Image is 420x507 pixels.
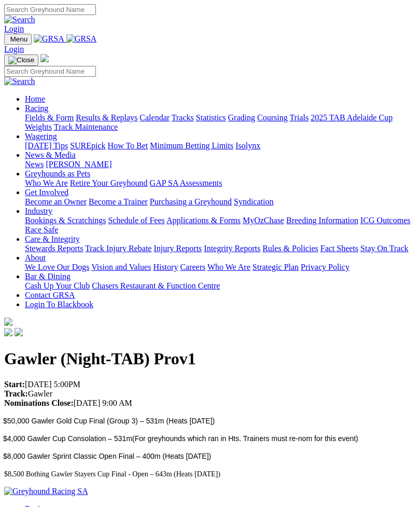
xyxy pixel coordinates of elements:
[180,263,205,271] a: Careers
[76,113,137,122] a: Results & Replays
[34,34,64,44] img: GRSA
[92,281,220,290] a: Chasers Restaurant & Function Centre
[196,113,226,122] a: Statistics
[4,45,24,53] a: Login
[25,216,416,235] div: Industry
[4,328,12,336] img: facebook.svg
[153,244,202,253] a: Injury Reports
[25,281,416,291] div: Bar & Dining
[25,141,416,150] div: Wagering
[25,300,93,309] a: Login To Blackbook
[46,160,111,169] a: [PERSON_NAME]
[25,272,71,281] a: Bar & Dining
[25,150,76,159] a: News & Media
[172,113,194,122] a: Tracks
[4,349,416,368] h1: Gawler (Night-TAB) Prov1
[132,434,358,443] span: (For greyhounds which ran in Hts. Trainers must re-nom for this event)
[4,77,35,86] img: Search
[25,104,48,113] a: Racing
[25,188,68,197] a: Get Involved
[25,225,58,234] a: Race Safe
[253,263,299,271] a: Strategic Plan
[228,113,255,122] a: Grading
[8,56,34,64] img: Close
[25,253,46,262] a: About
[3,417,215,425] span: $50,000 Gawler Gold Cup Final (Group 3) – 531m (Heats [DATE])
[166,216,241,225] a: Applications & Forms
[25,179,68,187] a: Who We Are
[66,34,97,44] img: GRSA
[286,216,358,225] a: Breeding Information
[25,216,106,225] a: Bookings & Scratchings
[25,291,75,299] a: Contact GRSA
[25,263,89,271] a: We Love Our Dogs
[4,318,12,326] img: logo-grsa-white.png
[108,216,164,225] a: Schedule of Fees
[25,132,57,141] a: Wagering
[25,263,416,272] div: About
[25,160,44,169] a: News
[25,197,416,207] div: Get Involved
[25,207,52,215] a: Industry
[301,263,349,271] a: Privacy Policy
[4,66,96,77] input: Search
[289,113,309,122] a: Trials
[25,281,90,290] a: Cash Up Your Club
[4,470,220,478] span: $8,500 Bothing Gawler Stayers Cup Final - Open – 643m (Heats [DATE])
[235,141,260,150] a: Isolynx
[150,141,233,150] a: Minimum Betting Limits
[4,34,32,45] button: Toggle navigation
[360,244,408,253] a: Stay On Track
[25,160,416,169] div: News & Media
[25,244,83,253] a: Stewards Reports
[40,54,49,62] img: logo-grsa-white.png
[320,244,358,253] a: Fact Sheets
[360,216,410,225] a: ICG Outcomes
[207,263,250,271] a: Who We Are
[25,94,45,103] a: Home
[25,244,416,253] div: Care & Integrity
[25,113,74,122] a: Fields & Form
[311,113,393,122] a: 2025 TAB Adelaide Cup
[70,141,105,150] a: SUREpick
[15,328,23,336] img: twitter.svg
[3,434,132,443] span: $4,000 Gawler Cup Consolation – 531m
[89,197,148,206] a: Become a Trainer
[4,380,416,408] p: [DATE] 5:00PM Gawler [DATE] 9:00 AM
[4,389,28,398] strong: Track:
[4,487,88,496] img: Greyhound Racing SA
[150,197,232,206] a: Purchasing a Greyhound
[3,452,211,460] span: $8,000 Gawler Sprint Classic Open Final – 400m (Heats [DATE])
[91,263,151,271] a: Vision and Values
[25,197,87,206] a: Become an Owner
[4,24,24,33] a: Login
[10,35,27,43] span: Menu
[4,399,74,407] strong: Nominations Close:
[85,244,151,253] a: Track Injury Rebate
[153,263,178,271] a: History
[139,113,170,122] a: Calendar
[4,380,25,389] strong: Start:
[25,113,416,132] div: Racing
[25,141,68,150] a: [DATE] Tips
[108,141,148,150] a: How To Bet
[234,197,273,206] a: Syndication
[257,113,288,122] a: Coursing
[4,54,38,66] button: Toggle navigation
[70,179,148,187] a: Retire Your Greyhound
[4,4,96,15] input: Search
[243,216,284,225] a: MyOzChase
[204,244,260,253] a: Integrity Reports
[262,244,318,253] a: Rules & Policies
[54,122,118,131] a: Track Maintenance
[4,15,35,24] img: Search
[25,179,416,188] div: Greyhounds as Pets
[25,235,80,243] a: Care & Integrity
[150,179,222,187] a: GAP SA Assessments
[25,169,90,178] a: Greyhounds as Pets
[25,122,52,131] a: Weights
